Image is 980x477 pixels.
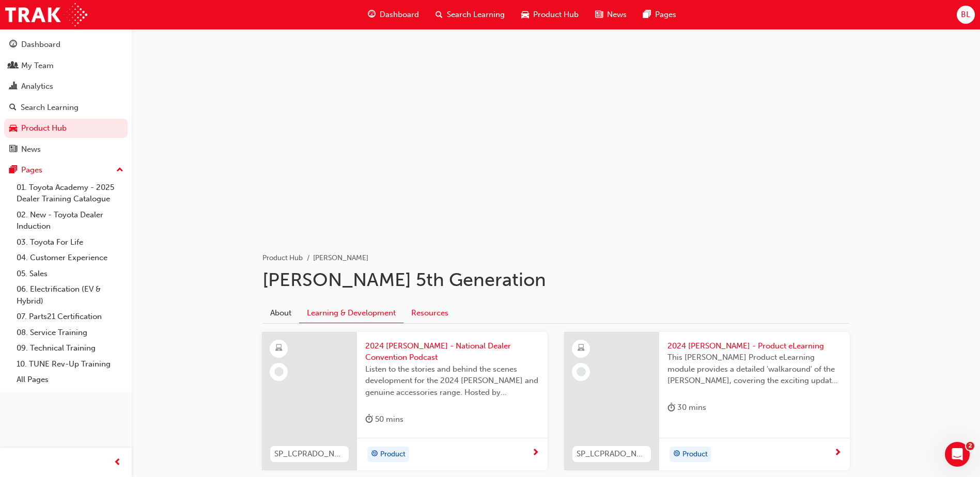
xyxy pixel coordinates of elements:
span: duration-icon [667,401,675,414]
span: prev-icon [114,456,121,469]
span: duration-icon [365,413,373,426]
div: 30 mins [667,401,706,414]
span: next-icon [532,449,539,458]
a: pages-iconPages [635,4,685,25]
a: 03. Toyota For Life [12,234,128,250]
a: Product Hub [262,253,303,262]
a: Learning & Development [299,303,403,323]
span: car-icon [521,8,529,21]
span: Product [380,449,406,460]
a: All Pages [12,372,128,388]
span: News [607,9,627,21]
span: search-icon [9,103,17,113]
span: Search Learning [447,9,505,21]
a: 07. Parts21 Certification [12,309,128,325]
a: Dashboard [4,35,128,54]
a: SP_LCPRADO_NM24_EL022024 [PERSON_NAME] - Product eLearningThis [PERSON_NAME] Product eLearning mo... [564,332,850,470]
a: About [262,303,299,323]
span: target-icon [371,448,378,461]
span: learningRecordVerb_NONE-icon [274,367,284,376]
span: Product Hub [533,9,579,21]
a: guage-iconDashboard [360,4,427,25]
h1: [PERSON_NAME] 5th Generation [262,268,849,291]
a: news-iconNews [587,4,635,25]
a: 02. New - Toyota Dealer Induction [12,207,128,234]
div: 50 mins [365,413,403,426]
span: Pages [655,9,676,21]
span: SP_LCPRADO_NM24_PODCASTVID [274,448,345,460]
span: up-icon [116,164,123,177]
a: 08. Service Training [12,325,128,341]
span: chart-icon [9,82,17,91]
a: 05. Sales [12,266,128,282]
div: News [21,144,41,155]
a: 06. Electrification (EV & Hybrid) [12,281,128,309]
a: car-iconProduct Hub [513,4,587,25]
span: pages-icon [643,8,651,21]
a: Analytics [4,77,128,96]
div: My Team [21,60,54,72]
div: Dashboard [21,39,60,51]
a: 01. Toyota Academy - 2025 Dealer Training Catalogue [12,180,128,207]
button: DashboardMy TeamAnalyticsSearch LearningProduct HubNews [4,33,128,161]
img: Trak [5,3,87,26]
a: News [4,140,128,159]
span: Product [682,449,708,460]
span: news-icon [595,8,603,21]
span: This [PERSON_NAME] Product eLearning module provides a detailed 'walkaround' of the [PERSON_NAME]... [667,352,842,387]
button: Pages [4,161,128,180]
span: learningResourceType_ELEARNING-icon [578,342,585,355]
span: SP_LCPRADO_NM24_EL02 [577,448,647,460]
span: 2 [966,442,974,450]
a: 09. Technical Training [12,340,128,356]
span: people-icon [9,61,17,71]
a: Search Learning [4,98,128,117]
iframe: Intercom live chat [945,442,970,467]
a: 04. Customer Experience [12,250,128,266]
span: Listen to the stories and behind the scenes development for the 2024 [PERSON_NAME] and genuine ac... [365,363,539,399]
a: Product Hub [4,119,128,138]
span: pages-icon [9,166,17,175]
span: guage-icon [9,40,17,50]
span: car-icon [9,124,17,133]
span: target-icon [673,448,680,461]
div: Pages [21,164,42,176]
a: 10. TUNE Rev-Up Training [12,356,128,372]
span: guage-icon [368,8,376,21]
span: search-icon [435,8,443,21]
span: 2024 [PERSON_NAME] - National Dealer Convention Podcast [365,340,539,363]
div: Analytics [21,81,53,92]
button: BL [957,6,975,24]
span: BL [961,9,970,21]
span: 2024 [PERSON_NAME] - Product eLearning [667,340,842,352]
a: Resources [403,303,456,323]
a: SP_LCPRADO_NM24_PODCASTVID2024 [PERSON_NAME] - National Dealer Convention PodcastListen to the st... [262,332,548,470]
li: [PERSON_NAME] [313,252,368,264]
span: next-icon [834,449,842,458]
a: search-iconSearch Learning [427,4,513,25]
span: learningRecordVerb_NONE-icon [577,367,586,376]
div: Search Learning [21,102,79,114]
span: news-icon [9,145,17,154]
a: My Team [4,56,128,75]
span: learningResourceType_ELEARNING-icon [275,342,283,355]
span: Dashboard [380,9,419,21]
